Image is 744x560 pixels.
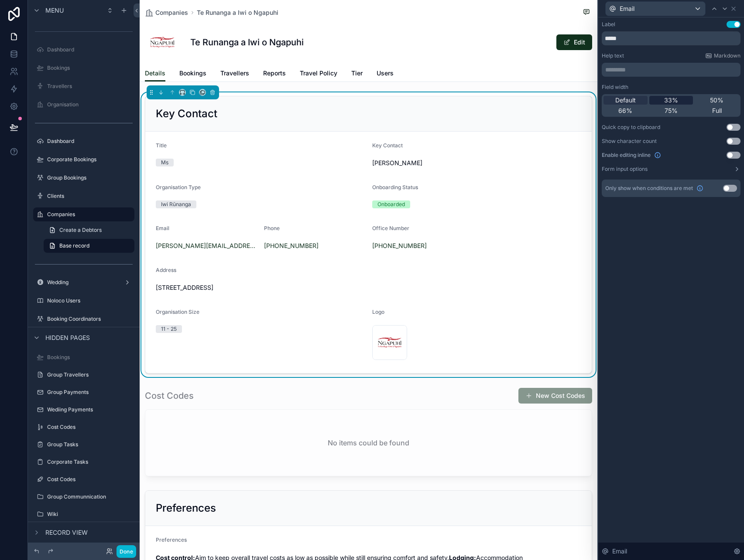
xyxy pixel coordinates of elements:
[197,8,278,17] a: Te Runanga a Iwi o Ngapuhi
[33,490,134,504] a: Group Communnication
[117,545,136,558] button: Done
[47,424,133,431] label: Cost Codes
[33,350,134,364] a: Bookings
[372,159,582,167] span: [PERSON_NAME]
[712,106,722,115] span: Full
[47,476,133,483] label: Cost Codes
[710,96,723,105] span: 50%
[33,275,134,289] a: Wedding
[33,43,134,57] a: Dashboard
[47,389,133,396] label: Group Payments
[618,106,632,115] span: 66%
[156,107,217,121] h2: Key Contact
[156,184,201,190] span: Organisation Type
[156,142,167,149] span: Title
[33,403,134,417] a: Wediing Payments
[145,65,165,82] a: Details
[156,309,199,315] span: Organisation Size
[33,507,134,521] a: Wiki
[263,65,286,83] a: Reports
[33,455,134,469] a: Corporate Tasks
[602,124,660,131] div: Quick copy to clipboard
[620,4,634,13] span: Email
[33,420,134,434] a: Cost Codes
[615,96,636,105] span: Default
[161,159,168,166] div: Ms
[33,153,134,166] a: Corporate Bookings
[44,223,134,237] a: Create a Debtors
[300,69,337,78] span: Travel Policy
[605,185,693,192] span: Only show when conditions are met
[602,84,628,91] label: Field width
[377,200,405,208] div: Onboarded
[47,458,133,465] label: Corporate Tasks
[33,472,134,486] a: Cost Codes
[300,65,337,83] a: Travel Policy
[47,101,133,108] label: Organisation
[47,156,133,163] label: Corporate Bookings
[190,36,304,48] h1: Te Runanga a Iwi o Ngapuhi
[179,69,206,78] span: Bookings
[372,309,384,315] span: Logo
[47,406,133,413] label: Wediing Payments
[602,166,648,173] label: Form input options
[664,96,678,105] span: 33%
[556,34,592,50] button: Edit
[161,325,177,333] div: 11 - 25
[33,438,134,451] a: Group Tasks
[605,1,706,16] button: Email
[47,211,129,218] label: Companies
[220,69,249,78] span: Travellers
[264,241,319,250] a: [PHONE_NUMBER]
[156,241,257,250] a: [PERSON_NAME][EMAIL_ADDRESS][PERSON_NAME][DOMAIN_NAME]
[612,547,627,556] span: Email
[705,52,741,59] a: Markdown
[351,65,363,83] a: Tier
[372,225,409,231] span: Office Number
[264,225,280,231] span: Phone
[47,441,133,448] label: Group Tasks
[372,241,427,250] a: [PHONE_NUMBER]
[263,69,286,78] span: Reports
[47,316,133,322] label: Booking Coordinators
[59,242,89,249] span: Base record
[33,294,134,308] a: Noloco Users
[45,333,90,342] span: Hidden pages
[602,63,741,77] div: scrollable content
[156,283,581,292] span: [STREET_ADDRESS]
[179,65,206,83] a: Bookings
[377,65,394,83] a: Users
[47,138,133,145] label: Dashboard
[33,98,134,112] a: Organisation
[155,8,188,17] span: Companies
[47,493,133,500] label: Group Communnication
[33,61,134,75] a: Bookings
[47,83,133,90] label: Travellers
[47,371,133,378] label: Group Travellers
[47,279,120,286] label: Wedding
[156,267,176,273] span: Address
[602,152,651,159] span: Enable editing inline
[145,69,165,78] span: Details
[47,46,133,53] label: Dashboard
[33,134,134,148] a: Dashboard
[44,239,134,253] a: Base record
[372,184,418,190] span: Onboarding Status
[47,64,133,71] label: Bookings
[33,79,134,93] a: Travellers
[47,193,133,200] label: Clients
[351,69,363,78] span: Tier
[145,8,188,17] a: Companies
[47,354,133,361] label: Bookings
[47,511,133,518] label: Wiki
[602,21,615,28] div: Label
[33,171,134,185] a: Group Bookings
[161,200,191,208] div: Iwi Rūnanga
[59,227,102,234] span: Create a Debtors
[602,166,741,173] button: Form input options
[45,528,88,537] span: Record view
[220,65,249,83] a: Travellers
[602,52,624,59] label: Help text
[372,142,403,149] span: Key Contact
